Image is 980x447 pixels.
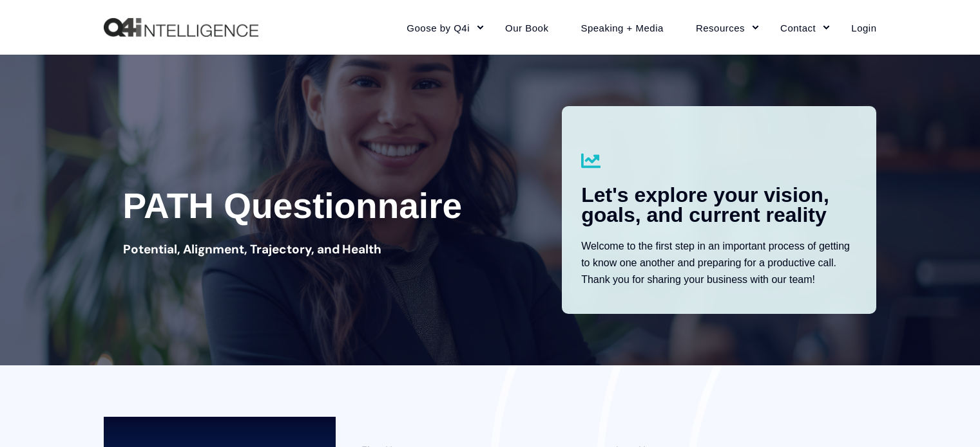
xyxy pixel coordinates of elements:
[581,185,857,225] div: Let's explore your vision, goals, and current reality
[123,190,463,222] div: PATH Questionnaire
[581,238,857,288] p: Welcome to the first step in an important process of getting to know one another and preparing fo...
[104,18,258,37] a: Back to Home
[104,18,258,37] img: Q4intelligence, LLC logo
[123,241,381,258] h6: Potential, Alignment, Trajectory, and Health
